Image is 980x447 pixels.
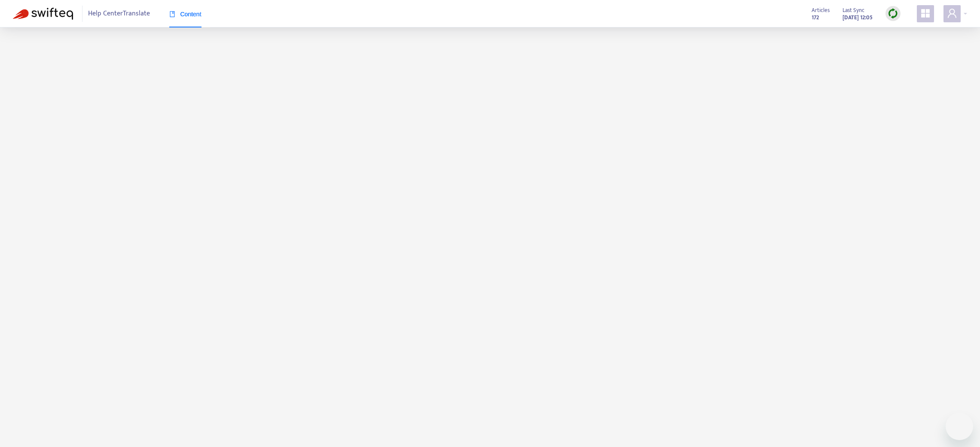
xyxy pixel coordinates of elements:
[812,6,830,15] span: Articles
[13,8,73,20] img: Swifteq
[843,6,864,15] span: Last Sync
[946,413,973,440] iframe: Button to launch messaging window
[947,8,957,18] span: user
[88,6,150,22] span: Help Center Translate
[812,13,819,22] strong: 172
[888,8,898,19] img: sync.dc5367851b00ba804db3.png
[169,11,175,17] span: book
[920,8,931,18] span: appstore
[169,11,201,18] span: Content
[843,13,873,22] strong: [DATE] 12:05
